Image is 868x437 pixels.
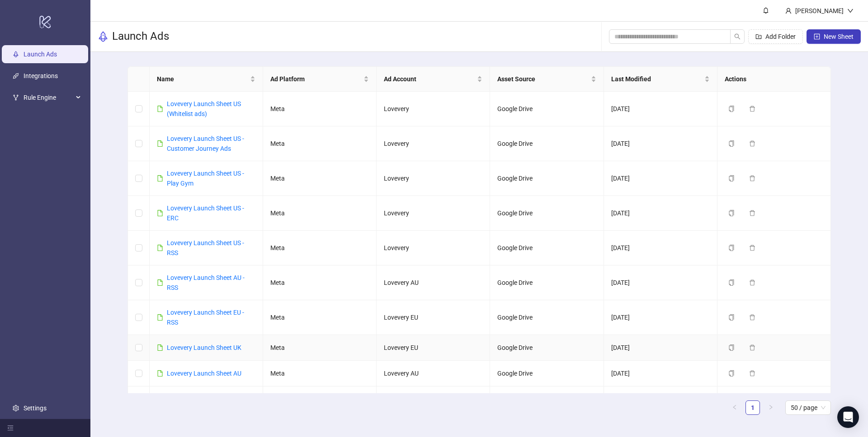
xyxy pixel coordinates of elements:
span: Add Folder [765,33,796,40]
a: Lovevery Launch Sheet AU [167,370,241,377]
a: 1 [746,401,759,414]
td: Lovevery [377,126,490,161]
li: Previous Page [727,400,742,415]
td: Google Drive [490,126,604,161]
a: Lovevery Launch Sheet EU - RSS [167,309,244,326]
button: left [727,400,742,415]
span: search [734,33,741,40]
td: Google Drive [490,231,604,265]
span: bell [763,7,769,14]
td: Meta [263,386,377,421]
span: copy [728,314,735,321]
div: Open Intercom Messenger [837,406,859,428]
span: copy [728,344,735,351]
a: Lovevery Launch Sheet US - ERC [167,205,244,222]
span: fork [13,94,19,101]
span: left [732,404,737,410]
a: Lovevery Launch Sheet US - RSS [167,239,244,256]
a: Integrations [24,72,58,79]
td: [DATE] [604,335,717,361]
td: Lovevery AU [377,361,490,386]
td: Lovevery [377,231,490,265]
td: Google Drive [490,300,604,335]
span: file [157,370,163,377]
span: delete [749,344,755,351]
th: Name [150,67,263,92]
th: Asset Source [490,67,604,92]
h3: Launch Ads [112,29,169,44]
a: Settings [24,404,47,412]
td: Meta [263,361,377,386]
span: delete [749,106,755,112]
td: Google Drive [490,386,604,421]
li: 1 [745,400,760,415]
span: file [157,279,163,286]
span: delete [749,314,755,321]
span: Ad Platform [270,74,362,84]
th: Actions [717,67,831,92]
div: [PERSON_NAME] [792,6,847,16]
a: Lovevery Launch Sheet AU - RSS [167,274,245,291]
span: Rule Engine [24,88,73,107]
a: Launch Ads [24,51,57,58]
span: right [768,404,774,410]
button: Add Folder [748,29,803,44]
td: Lovevery [377,92,490,126]
span: down [847,8,854,14]
th: Ad Platform [263,67,377,92]
td: Meta [263,300,377,335]
span: copy [728,210,735,216]
td: Meta [263,265,377,300]
td: Lovevery [377,161,490,196]
td: [DATE] [604,196,717,231]
span: menu-fold [7,425,14,431]
td: [DATE] [604,300,717,335]
td: Meta [263,231,377,265]
span: file [157,106,163,112]
td: Google Drive [490,196,604,231]
td: [DATE] [604,386,717,421]
span: rocket [98,31,108,42]
td: Google Drive [490,161,604,196]
div: Page Size [785,400,831,415]
td: Meta [263,335,377,361]
span: delete [749,245,755,251]
span: file [157,314,163,321]
span: Ad Account [384,74,475,84]
span: copy [728,245,735,251]
a: Lovevery Launch Sheet US - Customer Journey Ads [167,135,244,152]
td: Lovevery EU [377,300,490,335]
td: [DATE] [604,92,717,126]
span: copy [728,106,735,112]
td: Google Drive [490,361,604,386]
span: file [157,245,163,251]
span: Last Modified [611,74,703,84]
span: user [785,8,792,14]
td: [DATE] [604,126,717,161]
td: Lovevery EU [377,335,490,361]
span: copy [728,370,735,377]
span: file [157,210,163,216]
a: Lovevery Launch Sheet US - Play Gym [167,170,244,187]
span: file [157,175,163,181]
span: New Sheet [824,33,854,40]
span: delete [749,370,755,377]
span: copy [728,175,735,181]
span: copy [728,279,735,286]
span: 50 / page [791,401,826,414]
span: plus-square [814,33,820,40]
td: Google Drive [490,265,604,300]
span: Name [157,74,248,84]
td: Meta [263,126,377,161]
a: Lovevery Launch Sheet UK [167,344,241,351]
td: [DATE] [604,161,717,196]
td: Google Drive [490,335,604,361]
th: Last Modified [604,67,717,92]
td: Lovevery [377,196,490,231]
th: Ad Account [377,67,490,92]
td: [DATE] [604,361,717,386]
button: right [764,400,778,415]
span: delete [749,175,755,181]
td: Meta [263,196,377,231]
span: folder-add [755,33,762,40]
